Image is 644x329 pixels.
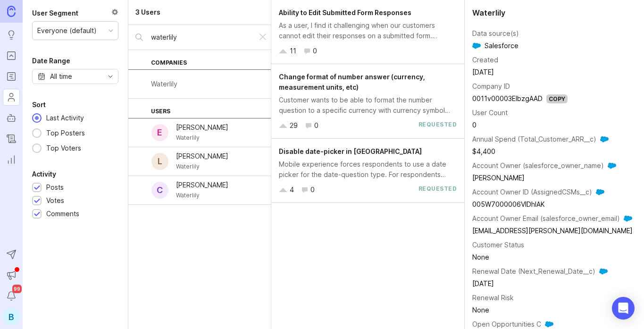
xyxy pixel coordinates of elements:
button: Notifications [3,287,20,304]
div: Top Posters [42,128,90,138]
img: Salesforce logo [596,188,604,196]
div: 4 [290,185,294,195]
div: 005W7000006VlDhIAK [472,199,633,210]
div: Waterlily [176,133,228,143]
button: Announcements [3,267,20,284]
div: Customer wants to be able to format the number question to a specific currency with currency symb... [279,95,457,116]
time: [DATE] [472,279,494,287]
div: [PERSON_NAME] [472,173,633,183]
div: Votes [46,195,64,206]
img: Salesforce logo [599,267,608,276]
div: Account Owner Email (salesforce_owner_email) [472,213,620,224]
div: E [151,124,168,141]
img: Salesforce logo [608,161,616,170]
a: Autopilot [3,110,20,127]
div: 0 [310,185,315,195]
a: Reporting [3,151,20,168]
div: Date Range [32,55,70,67]
div: 0 [313,46,317,56]
div: Posts [46,182,64,193]
div: Activity [32,169,56,180]
div: Comments [46,209,79,219]
div: [PERSON_NAME] [176,180,228,190]
a: Change format of number answer (currency, measurement units, etc)Customer wants to be able to for... [271,64,464,139]
div: Waterlily [176,190,228,201]
div: Top Voters [42,143,86,153]
div: 29 [290,120,298,131]
div: User Count [472,108,508,118]
div: [PERSON_NAME] [176,122,228,133]
span: Ability to Edit Submitted Form Responses [279,8,411,17]
div: Customer Status [472,240,524,250]
input: Search by name... [151,32,250,42]
td: $4,400 [472,145,633,158]
div: C [151,182,168,199]
img: Salesforce logo [472,42,481,50]
a: Portal [3,47,20,64]
div: All time [50,71,72,82]
a: Disable date-picker in [GEOGRAPHIC_DATA]Mobile experience forces respondents to use a date picker... [271,139,464,203]
span: Change format of number answer (currency, measurement units, etc) [279,73,425,91]
img: Salesforce logo [545,320,553,329]
div: 11 [290,46,296,56]
span: Salesforce [472,41,519,51]
div: Copy [546,94,568,103]
td: 0 [472,119,633,131]
div: Company ID [472,81,510,92]
div: As a user, I find it challenging when our customers cannot edit their responses on a submitted fo... [279,20,457,41]
div: Open Intercom Messenger [612,297,635,320]
img: Canny Home [7,6,16,17]
div: Annual Spend (Total_Customer_ARR__c) [472,134,596,144]
span: 99 [12,285,22,293]
div: 3 Users [135,7,160,17]
div: requested [418,185,457,195]
button: B [3,308,20,325]
a: Roadmaps [3,68,20,85]
img: Salesforce logo [600,135,609,143]
div: Companies [128,50,271,70]
div: Created [472,55,498,65]
img: Salesforce logo [624,214,632,223]
div: None [472,252,633,262]
svg: toggle icon [103,73,118,80]
div: Mobile experience forces respondents to use a date picker for the date-question type. For respond... [279,159,457,180]
a: Ideas [3,26,20,43]
a: Users [3,89,20,106]
time: [DATE] [472,68,494,76]
span: Disable date-picker in [GEOGRAPHIC_DATA] [279,147,422,155]
div: Waterlily [151,79,177,89]
div: Account Owner (salesforce_owner_name) [472,160,604,171]
div: Everyone (default) [37,25,97,36]
div: User Segment [32,8,78,19]
div: [PERSON_NAME] [176,151,228,161]
div: [EMAIL_ADDRESS][PERSON_NAME][DOMAIN_NAME] [472,226,633,236]
div: Sort [32,99,46,110]
div: Waterlily [176,161,228,172]
div: None [472,305,633,315]
div: 0 [314,120,318,131]
div: Last Activity [42,113,89,123]
div: Data source(s) [472,28,519,39]
div: Renewal Date (Next_Renewal_Date__c) [472,266,595,277]
div: L [151,153,168,170]
div: requested [418,120,457,131]
div: Account Owner ID (AssignedCSMs__c) [472,187,592,197]
div: Renewal Risk [472,293,514,303]
a: Changelog [3,130,20,147]
button: Send to Autopilot [3,246,20,263]
div: Waterlily [472,8,636,22]
div: Users [128,99,271,118]
div: 0011v00003EIbzgAAD [472,93,543,104]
